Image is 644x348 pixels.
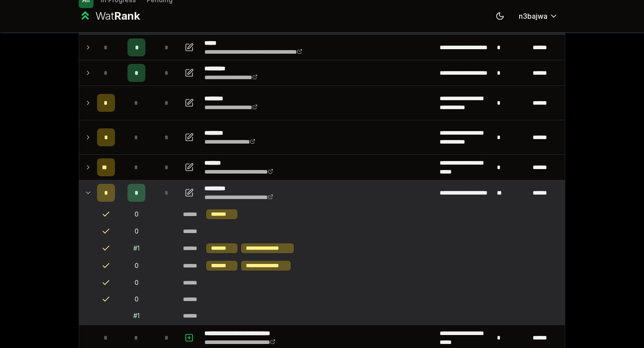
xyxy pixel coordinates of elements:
div: Wat [95,9,140,23]
button: n3bajwa [512,8,565,24]
span: n3bajwa [519,11,547,21]
a: WatRank [79,9,140,23]
span: Rank [114,9,140,22]
div: # 1 [133,244,140,253]
td: 0 [119,257,154,274]
td: 0 [119,223,154,239]
td: 0 [119,206,154,223]
td: 0 [119,291,154,307]
td: 0 [119,275,154,291]
div: # 1 [133,311,140,320]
